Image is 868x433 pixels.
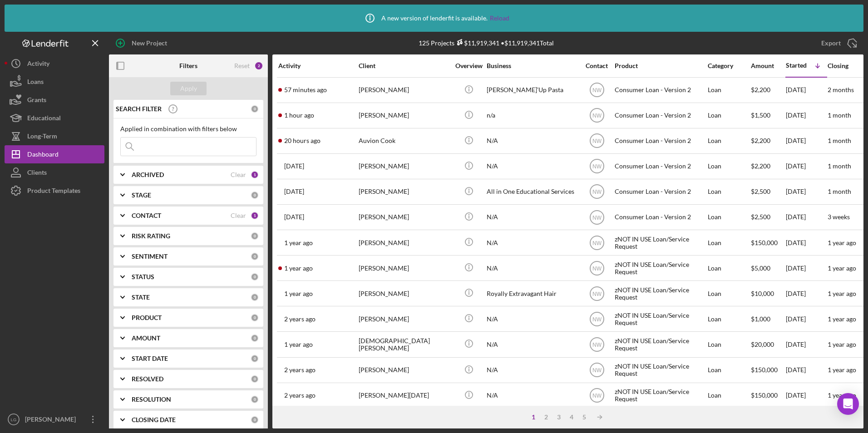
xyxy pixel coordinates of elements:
[708,62,750,69] div: Category
[132,273,154,280] b: STATUS
[359,78,449,102] div: [PERSON_NAME]
[592,342,602,348] text: NW
[251,191,259,199] div: 0
[615,154,705,178] div: Consumer Loan - Version 2
[359,103,449,128] div: [PERSON_NAME]
[359,129,449,153] div: Auvion Cook
[751,86,770,93] span: $2,200
[359,62,449,69] div: Client
[615,332,705,356] div: zNOT IN USE Loan/Service Request
[487,281,577,305] div: Royally Extravagant Hair
[592,240,602,246] text: NW
[828,340,856,348] time: 1 year ago
[828,264,856,272] time: 1 year ago
[751,111,770,119] span: $1,500
[132,396,171,403] b: RESOLUTION
[132,232,170,240] b: RISK RATING
[251,395,259,403] div: 0
[359,7,509,30] div: A new version of lenderfit is available.
[578,413,591,421] div: 5
[615,78,705,102] div: Consumer Loan - Version 2
[487,332,577,356] div: N/A
[132,294,150,301] b: STATE
[828,86,854,93] time: 2 months
[132,335,160,342] b: AMOUNT
[284,137,321,144] time: 2025-09-03 23:55
[592,189,602,195] text: NW
[284,315,316,323] time: 2024-02-22 23:49
[284,86,327,93] time: 2025-09-04 19:05
[116,105,162,113] b: SEARCH FILTER
[615,129,705,153] div: Consumer Loan - Version 2
[359,180,449,204] div: [PERSON_NAME]
[708,180,750,204] div: Loan
[109,34,176,52] button: New Project
[487,154,577,178] div: N/A
[615,62,705,69] div: Product
[708,103,750,128] div: Loan
[828,391,856,399] time: 1 year ago
[359,281,449,305] div: [PERSON_NAME]
[786,281,827,305] div: [DATE]
[615,358,705,382] div: zNOT IN USE Loan/Service Request
[828,366,856,374] time: 1 year ago
[751,62,785,69] div: Amount
[284,213,304,221] time: 2025-08-15 01:31
[786,78,827,102] div: [DATE]
[5,163,104,182] button: Clients
[251,171,259,179] div: 1
[828,239,856,246] time: 1 year ago
[251,416,259,424] div: 0
[5,410,104,428] button: LG[PERSON_NAME]
[27,163,47,184] div: Clients
[5,91,104,109] button: Grants
[251,293,259,301] div: 0
[5,182,104,200] a: Product Templates
[284,112,314,119] time: 2025-09-04 18:52
[751,187,770,195] span: $2,500
[359,231,449,255] div: [PERSON_NAME]
[454,39,499,47] div: $11,919,341
[251,354,259,363] div: 0
[487,129,577,153] div: N/A
[359,332,449,356] div: [DEMOGRAPHIC_DATA][PERSON_NAME]
[132,314,162,321] b: PRODUCT
[487,256,577,280] div: N/A
[828,137,851,144] time: 1 month
[284,239,313,246] time: 2024-04-09 02:39
[615,256,705,280] div: zNOT IN USE Loan/Service Request
[837,393,859,415] div: Open Intercom Messenger
[284,366,316,374] time: 2024-02-20 18:55
[828,111,851,119] time: 1 month
[615,103,705,128] div: Consumer Loan - Version 2
[615,205,705,229] div: Consumer Loan - Version 2
[708,129,750,153] div: Loan
[592,113,602,119] text: NW
[812,34,863,52] button: Export
[359,307,449,331] div: [PERSON_NAME]
[786,358,827,382] div: [DATE]
[132,416,176,423] b: CLOSING DATE
[5,127,104,145] button: Long-Term
[27,54,49,75] div: Activity
[708,256,750,280] div: Loan
[132,192,151,199] b: STAGE
[231,171,246,178] div: Clear
[284,392,316,399] time: 2024-02-14 19:03
[284,162,304,170] time: 2025-09-03 15:01
[132,34,167,52] div: New Project
[615,231,705,255] div: zNOT IN USE Loan/Service Request
[592,214,602,221] text: NW
[786,384,827,408] div: [DATE]
[132,355,168,362] b: START DATE
[284,290,313,297] time: 2024-03-20 20:32
[751,239,778,246] span: $150,000
[786,154,827,178] div: [DATE]
[828,162,851,170] time: 1 month
[120,125,256,133] div: Applied in combination with filters below
[487,78,577,102] div: [PERSON_NAME]’Up Pasta
[5,73,104,91] button: Loans
[751,162,770,170] span: $2,200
